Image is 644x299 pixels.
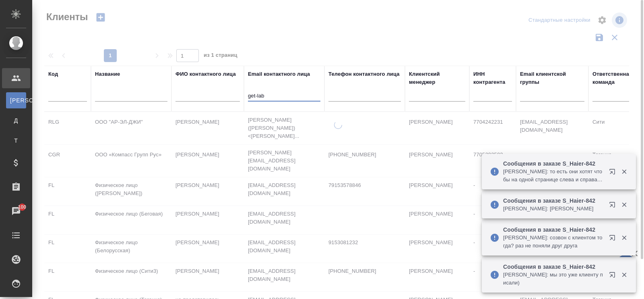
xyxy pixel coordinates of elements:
button: Закрыть [616,271,632,278]
p: [PERSON_NAME]: [PERSON_NAME] [503,205,604,213]
div: Название [95,70,120,78]
p: Сообщения в заказе S_Haier-842 [503,160,604,168]
span: 100 [13,203,31,211]
div: ФИО контактного лица [175,70,236,78]
button: Открыть в новой вкладке [604,164,623,183]
a: Т [6,133,26,149]
p: [PERSON_NAME]: то есть они хотят чтобы на одной странице слева и справа были разные боковые титулы? [503,168,604,184]
p: [PERSON_NAME]: мы это уже клиенту писали) [503,271,604,287]
a: [PERSON_NAME] [6,92,26,108]
a: Д [6,112,26,129]
div: Телефон контактного лица [328,70,400,78]
span: Д [10,116,22,125]
button: Закрыть [616,201,632,208]
button: Открыть в новой вкладке [604,197,623,216]
p: Сообщения в заказе S_Haier-842 [503,197,604,205]
button: Закрыть [616,168,632,175]
button: Открыть в новой вкладке [604,267,623,286]
div: Код [48,70,58,78]
p: Сообщения в заказе S_Haier-842 [503,263,604,271]
button: Открыть в новой вкладке [604,230,623,249]
p: [PERSON_NAME]: созвон с клиентом тогда? раз не поняли друг друга [503,234,604,250]
div: ИНН контрагента [473,70,512,86]
div: Email контактного лица [248,70,310,78]
button: Закрыть [616,234,632,241]
p: Сообщения в заказе S_Haier-842 [503,226,604,234]
div: Email клиентской группы [520,70,584,86]
a: 100 [2,201,30,221]
div: Клиентский менеджер [409,70,465,86]
span: Т [10,137,22,145]
span: [PERSON_NAME] [10,96,22,104]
